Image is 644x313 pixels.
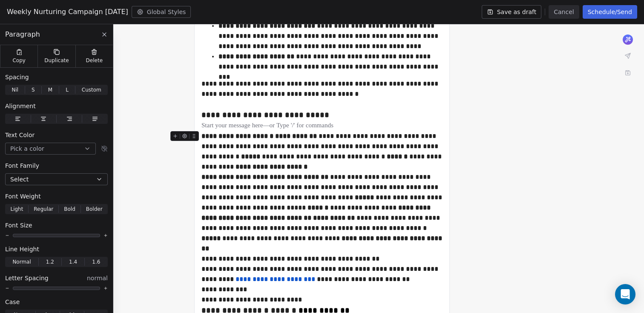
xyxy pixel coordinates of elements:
[12,57,26,64] span: Copy
[5,29,40,40] span: Paragraph
[5,102,36,110] span: Alignment
[32,86,35,94] span: S
[87,274,108,282] span: normal
[5,274,49,282] span: Letter Spacing
[64,205,75,213] span: Bold
[5,131,34,139] span: Text Color
[12,258,31,266] span: Normal
[583,5,637,19] button: Schedule/Send
[5,161,39,170] span: Font Family
[5,73,29,81] span: Spacing
[10,205,23,213] span: Light
[44,57,69,64] span: Duplicate
[34,205,53,213] span: Regular
[69,258,77,266] span: 1.4
[11,86,18,94] span: Nil
[10,175,29,184] span: Select
[549,5,579,19] button: Cancel
[482,5,542,19] button: Save as draft
[92,258,100,266] span: 1.6
[86,57,103,64] span: Delete
[86,205,103,213] span: Bolder
[82,86,101,94] span: Custom
[46,258,54,266] span: 1.2
[66,86,69,94] span: L
[5,245,39,253] span: Line Height
[5,298,20,306] span: Case
[132,6,191,18] button: Global Styles
[7,7,128,17] span: Weekly Nurturing Campaign [DATE]
[5,192,41,201] span: Font Weight
[48,86,52,94] span: M
[5,143,96,155] button: Pick a color
[615,284,635,304] div: Open Intercom Messenger
[5,221,32,230] span: Font Size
